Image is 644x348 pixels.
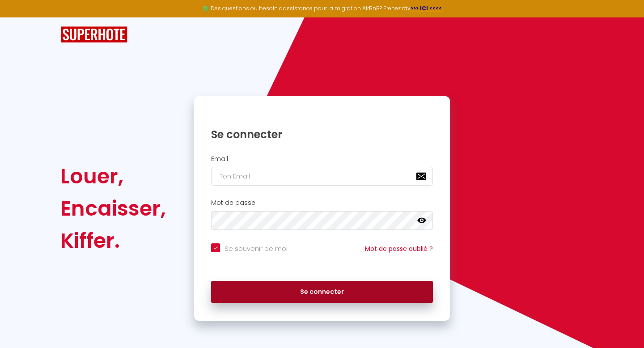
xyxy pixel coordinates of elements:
[411,4,442,12] a: >>> ICI <<<<
[211,167,433,186] input: Ton Email
[365,244,433,253] a: Mot de passe oublié ?
[211,155,433,163] h2: Email
[211,281,433,303] button: Se connecter
[60,160,166,192] div: Louer,
[60,26,127,43] img: SuperHote logo
[60,192,166,225] div: Encaisser,
[60,225,166,257] div: Kiffer.
[211,199,433,207] h2: Mot de passe
[211,127,433,141] h1: Se connecter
